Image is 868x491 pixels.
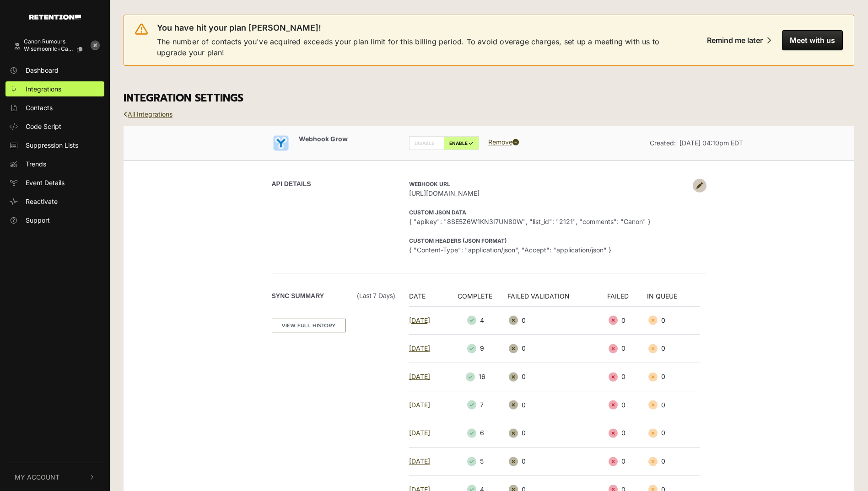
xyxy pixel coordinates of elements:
strong: Custom JSON Data [409,209,466,216]
a: [DATE] [409,429,430,437]
span: [DATE] 04:10pm EDT [679,139,743,147]
span: Contacts [26,103,53,112]
td: 0 [607,391,647,419]
h3: INTEGRATION SETTINGS [124,92,854,105]
span: wisemoonllc+canon... [24,46,74,52]
img: Retention.com [29,15,81,20]
a: Dashboard [5,63,104,78]
td: 9 [448,335,507,363]
td: 0 [507,419,607,448]
label: Sync Summary [272,291,395,301]
strong: Custom Headers (JSON format) [409,237,507,244]
a: Event Details [5,175,104,190]
a: [DATE] [409,373,430,380]
td: 0 [647,419,700,448]
td: 0 [607,447,647,475]
span: Code Script [26,122,61,131]
a: Canon Rumours wisemoonllc+canon... [5,34,86,59]
th: FAILED VALIDATION [507,291,607,307]
span: Dashboard [26,65,59,75]
td: 0 [507,363,607,391]
a: Code Script [5,119,104,134]
img: Webhook Grow [272,134,290,152]
td: 7 [448,391,507,419]
a: Trends [5,156,104,171]
td: 0 [607,306,647,335]
a: [DATE] [409,316,430,324]
span: Suppression Lists [26,140,78,150]
th: FAILED [607,291,647,307]
strong: Webhook URL [409,181,450,187]
td: 5 [448,447,507,475]
td: 4 [448,306,507,335]
span: { "apikey": "8SE5Z6W1KN3I7UN80W", "list_id": "2121", "comments": "Canon" } [409,217,688,226]
span: Event Details [26,178,65,187]
span: { "Content-Type": "application/json", "Accept": "application/json" } [409,245,688,255]
a: Contacts [5,100,104,115]
span: The number of contacts you've acquired exceeds your plan limit for this billing period. To avoid ... [157,36,676,58]
span: Created: [650,139,676,147]
th: DATE [409,291,448,307]
td: 6 [448,419,507,448]
td: 0 [647,447,700,475]
a: Suppression Lists [5,138,104,153]
td: 0 [507,391,607,419]
a: [DATE] [409,457,430,465]
span: You have hit your plan [PERSON_NAME]! [157,22,321,33]
a: Reactivate [5,194,104,209]
a: [DATE] [409,344,430,352]
button: Remind me later [700,30,778,50]
a: VIEW FULL HISTORY [272,319,345,332]
span: [URL][DOMAIN_NAME] [409,188,688,198]
th: COMPLETE [448,291,507,307]
td: 0 [647,363,700,391]
a: Remove [488,138,519,146]
label: DISABLE [409,136,444,150]
td: 0 [607,335,647,363]
td: 0 [607,363,647,391]
td: 16 [448,363,507,391]
span: Trends [26,159,46,169]
td: 0 [647,391,700,419]
label: API DETAILS [272,179,311,189]
span: Webhook Grow [299,135,348,143]
button: Meet with us [782,30,843,50]
td: 0 [507,335,607,363]
a: All Integrations [124,110,173,118]
a: [DATE] [409,401,430,409]
td: 0 [507,447,607,475]
label: ENABLE [444,136,479,150]
span: Support [26,215,50,225]
a: Support [5,213,104,228]
div: Canon Rumours [24,38,90,45]
div: Remind me later [707,36,763,45]
a: Integrations [5,81,104,96]
td: 0 [647,306,700,335]
td: 0 [607,419,647,448]
span: My Account [15,472,59,482]
button: My Account [5,463,104,491]
td: 0 [507,306,607,335]
td: 0 [647,335,700,363]
span: Reactivate [26,197,58,206]
th: IN QUEUE [647,291,700,307]
span: Integrations [26,84,61,94]
span: (Last 7 days) [357,291,395,301]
